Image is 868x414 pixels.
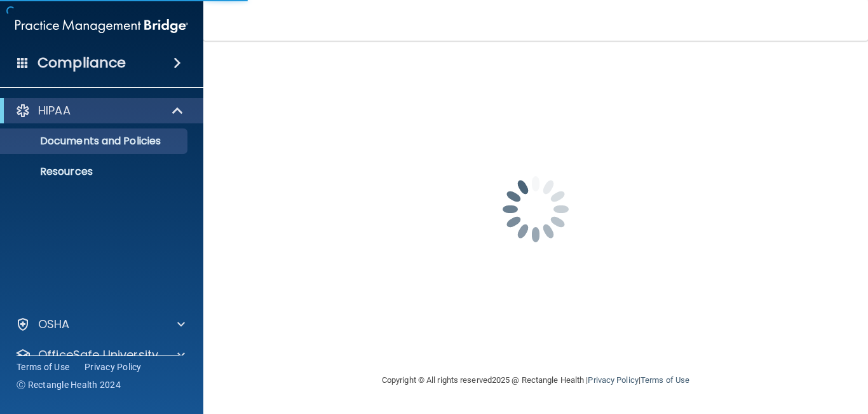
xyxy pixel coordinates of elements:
img: PMB logo [15,13,188,39]
img: spinner.e123f6fc.gif [472,146,599,273]
p: Documents and Policies [8,135,182,148]
a: OSHA [15,317,185,332]
a: HIPAA [15,103,184,118]
a: Terms of Use [17,361,69,373]
a: Privacy Policy [85,361,142,373]
p: OfficeSafe University [38,347,158,362]
a: Privacy Policy [588,375,638,385]
p: HIPAA [38,103,71,118]
p: Resources [8,165,182,178]
span: Ⓒ Rectangle Health 2024 [17,378,121,391]
div: Copyright © All rights reserved 2025 @ Rectangle Health | | [304,360,768,401]
a: OfficeSafe University [15,347,185,362]
a: Terms of Use [641,375,689,385]
h4: Compliance [37,54,126,72]
p: OSHA [38,317,70,332]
